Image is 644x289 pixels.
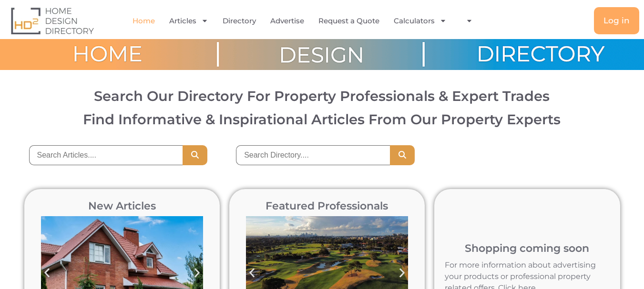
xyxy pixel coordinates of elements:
a: Directory [223,10,256,32]
a: Advertise [270,10,304,32]
button: Search [390,145,415,165]
div: Next slide [186,262,208,284]
div: Previous slide [241,262,263,284]
h2: Search Our Directory For Property Professionals & Expert Trades [16,89,628,103]
a: Request a Quote [318,10,379,32]
a: Log in [594,7,639,34]
div: Next slide [391,262,413,284]
a: Home [133,10,155,32]
h2: Featured Professionals [241,201,413,211]
a: Calculators [394,10,447,32]
a: Articles [169,10,208,32]
h2: New Articles [36,201,208,211]
h3: Find Informative & Inspirational Articles From Our Property Experts [16,112,628,126]
nav: Menu [132,10,480,32]
input: Search Articles.... [29,145,183,165]
div: Previous slide [36,262,58,284]
button: Search [183,145,207,165]
span: Log in [603,17,630,25]
input: Search Directory.... [236,145,390,165]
